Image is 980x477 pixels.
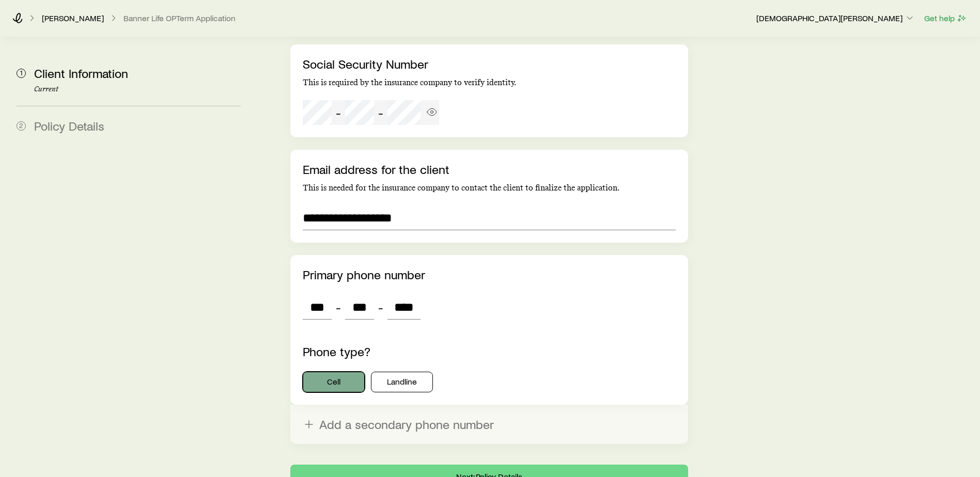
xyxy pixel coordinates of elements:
button: [DEMOGRAPHIC_DATA][PERSON_NAME] [756,12,915,25]
p: This is required by the insurance company to verify identity. [303,77,676,88]
p: This is needed for the insurance company to contact the client to finalize the application. [303,183,676,193]
span: Client Information [34,66,128,81]
button: Banner Life OPTerm Application [123,13,236,23]
span: - [378,105,383,120]
span: Policy Details [34,118,104,133]
span: 2 [17,121,26,131]
p: Current [34,85,241,93]
p: [DEMOGRAPHIC_DATA][PERSON_NAME] [756,13,915,23]
span: - [336,105,341,120]
span: 1 [17,69,26,78]
span: - [378,300,383,314]
button: Add a secondary phone number [290,405,688,444]
button: Cell [303,372,365,392]
label: Primary phone number [303,267,425,282]
button: Get help [924,12,968,24]
a: [PERSON_NAME] [41,13,104,23]
p: Email address for the client [303,162,676,177]
p: Social Security Number [303,57,676,71]
span: - [336,300,341,314]
button: Landline [371,372,433,392]
label: Phone type? [303,344,370,359]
